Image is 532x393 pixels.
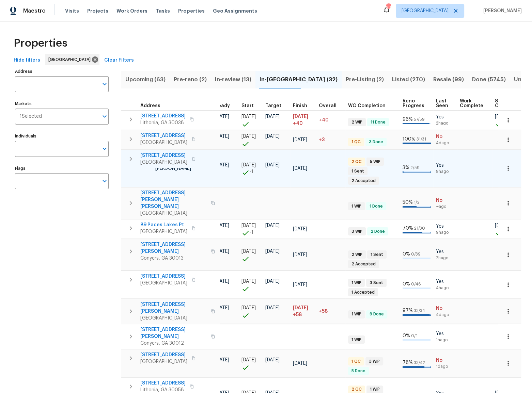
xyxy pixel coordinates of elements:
[392,75,425,84] span: Listed (270)
[319,103,337,108] span: Overall
[140,210,207,217] span: [GEOGRAPHIC_DATA]
[140,315,207,322] span: [GEOGRAPHIC_DATA]
[15,134,109,138] label: Individuals
[265,134,280,139] span: [DATE]
[213,7,257,14] span: Geo Assignments
[366,139,386,145] span: 3 Done
[239,239,263,271] td: Project started on time
[15,102,109,106] label: Markets
[349,280,364,286] span: 1 WIP
[140,159,187,166] span: [GEOGRAPHIC_DATA]
[265,223,280,228] span: [DATE]
[349,203,364,209] span: 1 WIP
[403,308,413,313] span: 97 %
[403,99,424,108] span: Reno Progress
[241,358,256,362] span: [DATE]
[265,306,280,310] span: [DATE]
[293,103,313,108] div: Projected renovation finish date
[140,103,160,108] span: Address
[265,279,280,284] span: [DATE]
[414,309,425,313] span: 33 / 34
[14,40,67,47] span: Properties
[436,248,454,255] span: Yes
[239,349,263,377] td: Project started on time
[436,305,454,312] span: No
[241,103,254,108] span: Start
[403,200,413,205] span: 50 %
[293,306,308,310] span: [DATE]
[349,229,365,234] span: 3 WIP
[20,114,42,119] span: 1 Selected
[11,54,43,67] button: Hide filters
[241,163,256,167] span: [DATE]
[239,271,263,299] td: Project started on time
[140,152,187,159] span: [STREET_ADDRESS]
[140,139,187,146] span: [GEOGRAPHIC_DATA]
[414,200,420,204] span: 1 / 2
[436,230,454,235] span: 9h ago
[403,137,416,142] span: 100 %
[495,99,518,108] span: Setup Complete
[403,360,413,365] span: 78 %
[436,204,454,210] span: ∞ ago
[293,120,303,127] span: +40
[215,249,229,254] span: [DATE]
[367,203,386,209] span: 1 Done
[48,56,93,63] span: [GEOGRAPHIC_DATA]
[155,166,191,171] span: [PERSON_NAME]
[460,99,483,108] span: Work Complete
[411,282,421,286] span: 0 / 46
[319,103,343,108] div: Days past target finish date
[436,197,454,204] span: No
[349,387,364,392] span: 2 QC
[116,7,147,14] span: Work Orders
[436,312,454,318] span: 4d ago
[293,361,307,366] span: [DATE]
[140,351,187,358] span: [STREET_ADDRESS]
[215,103,230,108] span: Ready
[215,223,229,228] span: [DATE]
[403,282,410,286] span: 0 %
[125,75,166,84] span: Upcoming (63)
[293,137,307,142] span: [DATE]
[140,255,207,262] span: Conyers, GA 30013
[140,222,187,228] span: 89 Paces Lakes Pt
[239,299,263,324] td: Project started on time
[436,255,454,261] span: 2h ago
[349,139,363,145] span: 1 QC
[481,7,522,14] span: [PERSON_NAME]
[433,75,464,84] span: Resale (99)
[368,229,388,234] span: 2 Done
[100,176,109,186] button: Open
[241,103,260,108] div: Actual renovation start date
[436,364,454,370] span: 1d ago
[215,306,229,310] span: [DATE]
[316,130,345,149] td: 3 day(s) past target finish date
[348,103,386,108] span: WO Completion
[368,252,386,258] span: 1 Sent
[319,309,328,314] span: +58
[367,159,383,165] span: 5 WIP
[45,54,99,65] div: [GEOGRAPHIC_DATA]
[349,178,378,184] span: 2 Accepted
[215,163,229,167] span: [DATE]
[346,75,384,84] span: Pre-Listing (2)
[403,165,409,170] span: 3 %
[414,117,425,121] span: 57 / 59
[140,132,187,139] span: [STREET_ADDRESS]
[265,103,281,108] span: Target
[403,226,413,231] span: 70 %
[403,117,413,122] span: 96 %
[178,7,205,14] span: Properties
[293,166,307,171] span: [DATE]
[293,252,307,257] span: [DATE]
[140,273,187,280] span: [STREET_ADDRESS]
[495,223,509,228] span: [DATE]
[403,252,410,257] span: 0 %
[319,137,325,142] span: +3
[349,311,364,317] span: 1 WIP
[436,133,454,140] span: No
[436,337,454,343] span: 1h ago
[495,114,509,119] span: [DATE]
[436,357,454,364] span: No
